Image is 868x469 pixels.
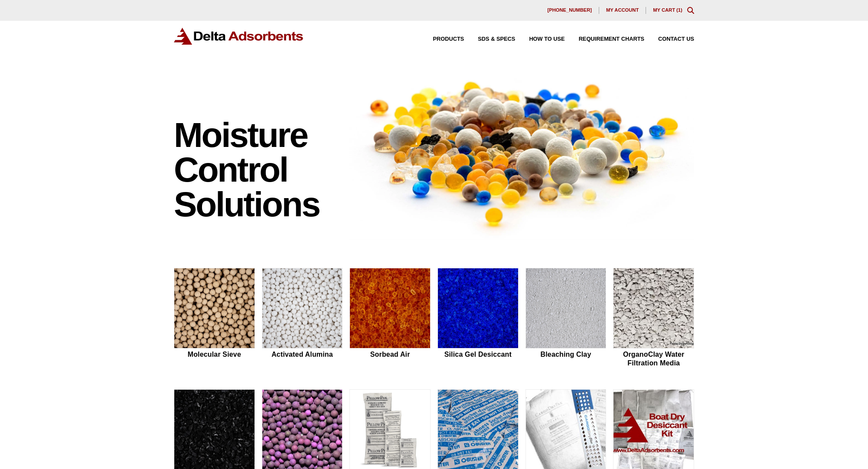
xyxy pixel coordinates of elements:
img: Delta Adsorbents [174,28,304,45]
a: My account [599,7,646,14]
a: Products [419,36,464,42]
span: Products [433,36,464,42]
a: OrganoClay Water Filtration Media [613,268,694,368]
a: How to Use [515,36,565,42]
span: Contact Us [658,36,694,42]
h2: Silica Gel Desiccant [437,350,519,358]
span: How to Use [529,36,565,42]
img: Image [349,65,694,240]
a: Sorbead Air [349,268,431,368]
span: My account [606,8,639,13]
a: Silica Gel Desiccant [437,268,519,368]
span: 1 [678,7,681,13]
h2: Activated Alumina [262,350,343,358]
a: Requirement Charts [565,36,644,42]
a: Contact Us [644,36,694,42]
span: Requirement Charts [579,36,644,42]
h2: OrganoClay Water Filtration Media [613,350,694,367]
a: [PHONE_NUMBER] [540,7,599,14]
span: [PHONE_NUMBER] [547,8,592,13]
a: Molecular Sieve [174,268,255,368]
div: Toggle Modal Content [687,7,694,14]
h1: Moisture Control Solutions [174,118,341,222]
h2: Molecular Sieve [174,350,255,358]
a: Activated Alumina [262,268,343,368]
a: SDS & SPECS [464,36,515,42]
h2: Sorbead Air [349,350,431,358]
span: SDS & SPECS [478,36,515,42]
a: Bleaching Clay [525,268,607,368]
h2: Bleaching Clay [525,350,607,358]
a: My Cart (1) [653,7,682,13]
